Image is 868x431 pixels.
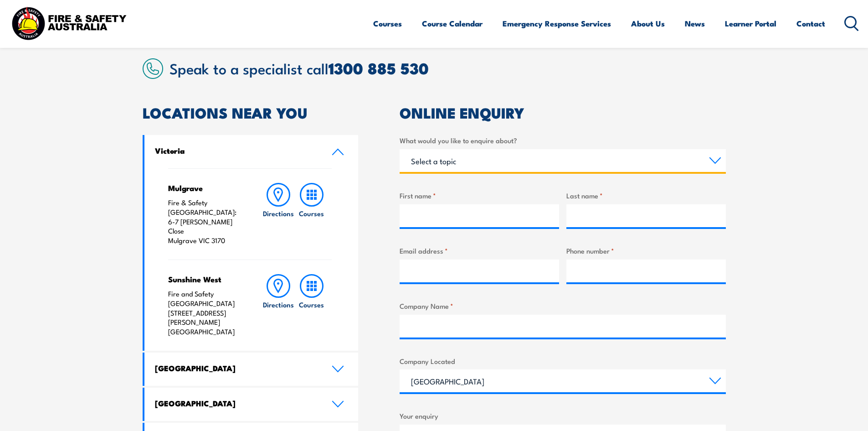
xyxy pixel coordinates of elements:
[400,190,559,201] label: First name
[685,11,705,36] a: News
[295,274,328,337] a: Courses
[400,106,726,119] h2: ONLINE ENQUIRY
[263,208,294,218] h6: Directions
[262,183,295,245] a: Directions
[168,274,244,284] h4: Sunshine West
[400,301,726,311] label: Company Name
[168,183,244,193] h4: Mulgrave
[329,56,429,80] a: 1300 885 530
[400,410,726,421] label: Your enquiry
[299,300,324,309] h6: Courses
[725,11,776,36] a: Learner Portal
[169,60,726,76] h2: Speak to a specialist call
[422,11,483,36] a: Course Calendar
[155,363,318,373] h4: [GEOGRAPHIC_DATA]
[143,106,359,119] h2: LOCATIONS NEAR YOU
[155,145,318,156] h4: Victoria
[373,11,402,36] a: Courses
[144,388,359,421] a: [GEOGRAPHIC_DATA]
[400,356,726,366] label: Company Located
[168,289,244,337] p: Fire and Safety [GEOGRAPHIC_DATA] [STREET_ADDRESS][PERSON_NAME] [GEOGRAPHIC_DATA]
[144,353,359,386] a: [GEOGRAPHIC_DATA]
[566,190,726,201] label: Last name
[796,11,825,36] a: Contact
[144,135,359,168] a: Victoria
[631,11,665,36] a: About Us
[400,245,559,256] label: Email address
[263,300,294,309] h6: Directions
[400,135,726,145] label: What would you like to enquire about?
[262,274,295,337] a: Directions
[503,11,611,36] a: Emergency Response Services
[566,245,726,256] label: Phone number
[155,398,318,408] h4: [GEOGRAPHIC_DATA]
[168,198,244,245] p: Fire & Safety [GEOGRAPHIC_DATA]: 6-7 [PERSON_NAME] Close Mulgrave VIC 3170
[295,183,328,245] a: Courses
[299,208,324,218] h6: Courses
